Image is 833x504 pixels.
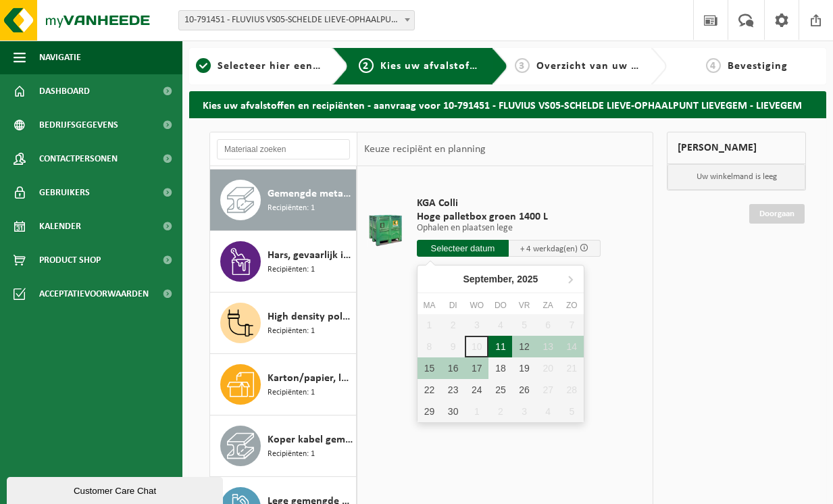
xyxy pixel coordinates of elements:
button: Karton/papier, los (bedrijven) Recipiënten: 1 [210,354,357,415]
span: Gebruikers [39,176,90,209]
div: za [536,299,560,312]
span: Recipiënten: 1 [268,263,315,276]
span: 10-791451 - FLUVIUS VS05-SCHELDE LIEVE-OPHAALPUNT LIEVEGEM - LIEVEGEM [179,11,414,30]
button: Hars, gevaarlijk in kleinverpakking Recipiënten: 1 [210,231,357,293]
button: Gemengde metalen Recipiënten: 1 [210,170,357,231]
span: Koper kabel gemengd [268,432,353,448]
div: 2 [488,401,512,422]
span: + 4 werkdag(en) [520,245,578,253]
div: 12 [512,336,536,357]
a: Doorgaan [749,204,805,224]
iframe: chat widget [7,474,226,504]
button: Koper kabel gemengd Recipiënten: 1 [210,415,357,477]
a: 1Selecteer hier een vestiging [196,58,322,74]
div: di [441,299,465,312]
span: Gemengde metalen [268,186,353,202]
div: 17 [465,357,488,379]
span: Bevestiging [728,61,788,72]
span: Dashboard [39,74,90,108]
span: Acceptatievoorwaarden [39,277,149,311]
div: 23 [441,379,465,401]
p: Ophalen en plaatsen lege [417,224,601,233]
div: 30 [441,401,465,422]
div: ma [418,299,441,312]
div: 15 [418,357,441,379]
span: 2 [359,58,374,73]
div: 1 [465,401,488,422]
div: 11 [488,336,512,357]
span: Recipiënten: 1 [268,448,315,461]
div: Keuze recipiënt en planning [357,132,493,166]
span: 10-791451 - FLUVIUS VS05-SCHELDE LIEVE-OPHAALPUNT LIEVEGEM - LIEVEGEM [178,10,415,30]
span: Selecteer hier een vestiging [218,61,363,72]
span: Overzicht van uw aanvraag [536,61,679,72]
div: 22 [418,379,441,401]
span: Product Shop [39,243,101,277]
div: 3 [512,401,536,422]
div: 19 [512,357,536,379]
p: Uw winkelmand is leeg [667,164,805,190]
span: High density polyethyleen (HDPE) gekleurd [268,309,353,325]
span: Navigatie [39,41,81,74]
div: vr [512,299,536,312]
span: Kalender [39,209,81,243]
input: Materiaal zoeken [217,139,350,159]
div: 18 [488,357,512,379]
span: Kies uw afvalstoffen en recipiënten [380,61,566,72]
span: Karton/papier, los (bedrijven) [268,370,353,386]
span: 1 [196,58,211,73]
div: [PERSON_NAME] [667,132,806,164]
div: zo [560,299,584,312]
span: Recipiënten: 1 [268,386,315,399]
h2: Kies uw afvalstoffen en recipiënten - aanvraag voor 10-791451 - FLUVIUS VS05-SCHELDE LIEVE-OPHAAL... [189,91,826,118]
div: 24 [465,379,488,401]
div: 29 [418,401,441,422]
span: Bedrijfsgegevens [39,108,118,142]
div: do [488,299,512,312]
div: wo [465,299,488,312]
div: 26 [512,379,536,401]
span: Hoge palletbox groen 1400 L [417,210,601,224]
button: High density polyethyleen (HDPE) gekleurd Recipiënten: 1 [210,293,357,354]
span: KGA Colli [417,197,601,210]
div: 16 [441,357,465,379]
span: Hars, gevaarlijk in kleinverpakking [268,247,353,263]
span: 4 [706,58,721,73]
span: 3 [515,58,530,73]
span: Contactpersonen [39,142,118,176]
span: Recipiënten: 1 [268,325,315,338]
span: Recipiënten: 1 [268,202,315,215]
i: 2025 [517,274,538,284]
div: September, [458,268,544,290]
input: Selecteer datum [417,240,509,257]
div: 25 [488,379,512,401]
